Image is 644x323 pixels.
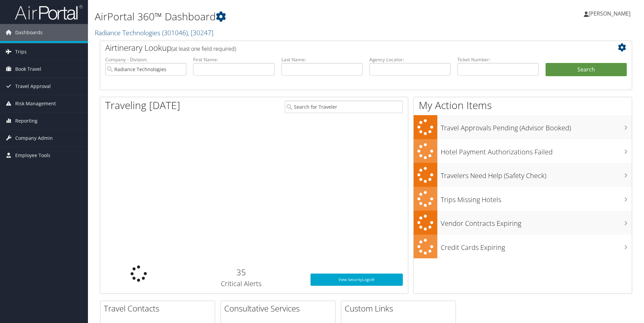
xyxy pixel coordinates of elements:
[414,115,632,139] a: Travel Approvals Pending (Advisor Booked)
[15,147,50,164] span: Employee Tools
[188,28,213,37] span: , [ 30247 ]
[369,56,451,63] label: Agency Locator:
[414,163,632,187] a: Travelers Need Help (Safety Check)
[589,10,630,17] span: [PERSON_NAME]
[441,192,632,204] h3: Trips Missing Hotels
[414,139,632,163] a: Hotel Payment Authorizations Failed
[105,42,582,53] h2: Airtinerary Lookup
[546,63,627,77] button: Search
[15,4,83,20] img: airportal-logo.png
[15,61,41,78] span: Book Travel
[310,274,403,286] a: View SecurityLogic®
[15,112,38,129] span: Reporting
[95,28,213,37] a: Radiance Technologies
[15,130,53,147] span: Company Admin
[457,56,538,63] label: Ticket Number:
[414,235,632,259] a: Credit Cards Expiring
[414,98,632,112] h1: My Action Items
[182,266,300,278] h2: 35
[182,279,300,288] h3: Critical Alerts
[414,211,632,235] a: Vendor Contracts Expiring
[441,144,632,157] h3: Hotel Payment Authorizations Failed
[224,303,335,314] h2: Consultative Services
[441,120,632,133] h3: Travel Approvals Pending (Advisor Booked)
[162,28,188,37] span: ( 301046 )
[345,303,456,314] h2: Custom Links
[441,215,632,228] h3: Vendor Contracts Expiring
[171,45,236,52] span: (at least one field required)
[193,56,274,63] label: First Name:
[441,168,632,180] h3: Travelers Need Help (Safety Check)
[414,187,632,211] a: Trips Missing Hotels
[104,303,215,314] h2: Travel Contacts
[15,43,27,60] span: Trips
[584,3,637,24] a: [PERSON_NAME]
[105,98,180,112] h1: Traveling [DATE]
[281,56,363,63] label: Last Name:
[15,95,56,112] span: Risk Management
[95,9,456,24] h1: AirPortal 360™ Dashboard
[15,24,43,41] span: Dashboards
[285,101,403,113] input: Search for Traveler
[15,78,51,95] span: Travel Approval
[105,56,186,63] label: Company - Division:
[441,239,632,252] h3: Credit Cards Expiring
